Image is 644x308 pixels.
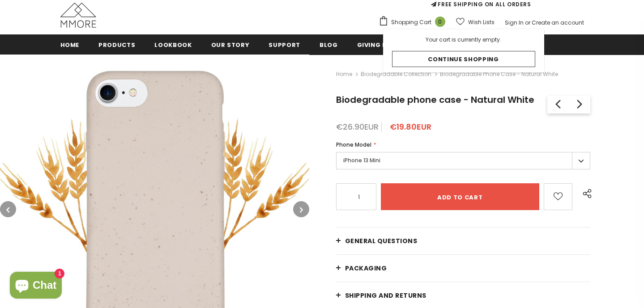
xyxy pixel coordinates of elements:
[336,69,352,80] a: Home
[98,41,135,49] span: Products
[381,183,539,210] input: Add to cart
[211,41,250,49] span: Our Story
[390,121,431,132] span: €19.80EUR
[525,19,530,26] span: or
[320,34,338,55] a: Blog
[357,34,401,55] a: Giving back
[336,255,591,282] a: PACKAGING
[391,18,431,27] span: Shopping Cart
[345,291,426,300] span: Shipping and returns
[336,228,591,254] a: General Questions
[345,236,418,245] span: General Questions
[345,264,387,273] span: PACKAGING
[154,41,192,49] span: Lookbook
[154,34,192,55] a: Lookbook
[60,41,80,49] span: Home
[456,14,495,30] a: Wish Lists
[336,152,591,169] label: iPhone 13 Mini
[98,34,135,55] a: Products
[435,17,445,27] span: 0
[468,18,495,27] span: Wish Lists
[60,34,80,55] a: Home
[60,3,96,28] img: MMORE Cases
[392,35,535,44] p: Your cart is currently empty.
[440,69,558,80] span: Biodegradable phone case - Natural White
[379,16,450,29] a: Shopping Cart 0
[320,41,338,49] span: Blog
[505,19,524,26] a: Sign In
[392,51,535,67] a: Continue Shopping
[269,34,300,55] a: support
[211,34,250,55] a: Our Story
[336,93,534,106] span: Biodegradable phone case - Natural White
[336,121,379,132] span: €26.90EUR
[357,41,401,49] span: Giving back
[361,70,431,78] a: Biodegradable Collection
[336,141,371,148] span: Phone Model
[269,41,300,49] span: support
[532,19,584,26] a: Create an account
[7,272,64,301] inbox-online-store-chat: Shopify online store chat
